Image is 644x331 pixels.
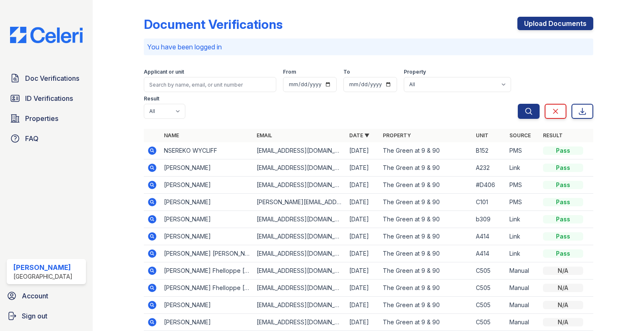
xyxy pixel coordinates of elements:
td: Manual [506,280,540,297]
td: [DATE] [346,262,379,280]
span: Account [22,291,48,301]
a: Name [164,132,179,139]
td: The Green at 9 & 90 [379,177,472,194]
a: Email [257,132,272,139]
td: The Green at 9 & 90 [379,314,472,331]
a: Doc Verifications [7,70,86,87]
label: From [283,69,296,75]
label: Result [144,95,159,102]
td: The Green at 9 & 90 [379,245,472,262]
td: C505 [473,314,506,331]
td: Link [506,159,540,177]
label: Property [404,69,426,75]
td: Link [506,228,540,245]
label: Applicant or unit [144,69,184,75]
a: Source [509,132,531,139]
td: [DATE] [346,177,379,194]
td: C505 [473,297,506,314]
td: Manual [506,314,540,331]
td: Link [506,211,540,228]
div: N/A [543,267,583,275]
a: FAQ [7,130,86,147]
td: [PERSON_NAME] Fhelloppe [PERSON_NAME] [PERSON_NAME] [161,280,253,297]
div: Pass [543,146,583,155]
td: [DATE] [346,314,379,331]
td: PMS [506,142,540,159]
span: Properties [25,113,58,123]
a: Account [3,287,89,304]
td: [EMAIL_ADDRESS][DOMAIN_NAME] [253,142,346,159]
td: The Green at 9 & 90 [379,297,472,314]
td: [DATE] [346,142,379,159]
a: Properties [7,110,86,127]
td: A414 [473,245,506,262]
td: [DATE] [346,228,379,245]
td: [EMAIL_ADDRESS][DOMAIN_NAME] [253,159,346,177]
div: [GEOGRAPHIC_DATA] [13,272,73,281]
td: [DATE] [346,211,379,228]
div: Pass [543,181,583,189]
td: [EMAIL_ADDRESS][DOMAIN_NAME] [253,211,346,228]
td: [PERSON_NAME] [161,159,253,177]
td: [DATE] [346,245,379,262]
td: b309 [473,211,506,228]
td: [EMAIL_ADDRESS][DOMAIN_NAME] [253,262,346,280]
td: Manual [506,262,540,280]
div: Pass [543,232,583,241]
a: Property [383,132,411,139]
td: [PERSON_NAME] [161,194,253,211]
td: C101 [473,194,506,211]
td: [PERSON_NAME][EMAIL_ADDRESS][PERSON_NAME][DOMAIN_NAME] [253,194,346,211]
div: N/A [543,301,583,309]
td: The Green at 9 & 90 [379,228,472,245]
td: [DATE] [346,280,379,297]
span: FAQ [25,133,39,144]
span: Doc Verifications [25,73,79,83]
td: [PERSON_NAME] Fhelloppe [PERSON_NAME] [PERSON_NAME] [161,262,253,280]
div: Document Verifications [144,17,283,32]
td: [DATE] [346,194,379,211]
img: CE_Logo_Blue-a8612792a0a2168367f1c8372b55b34899dd931a85d93a1a3d3e32e68fde9ad4.png [3,27,89,43]
td: NSEREKO WYCLIFF [161,142,253,159]
td: Manual [506,297,540,314]
td: [PERSON_NAME] [PERSON_NAME] [161,245,253,262]
td: C505 [473,280,506,297]
div: [PERSON_NAME] [13,262,73,272]
td: The Green at 9 & 90 [379,159,472,177]
td: A414 [473,228,506,245]
td: [EMAIL_ADDRESS][DOMAIN_NAME] [253,245,346,262]
td: [EMAIL_ADDRESS][DOMAIN_NAME] [253,228,346,245]
span: Sign out [22,311,47,321]
td: [PERSON_NAME] [161,297,253,314]
td: [DATE] [346,159,379,177]
span: ID Verifications [25,93,73,103]
a: Result [543,132,563,139]
td: The Green at 9 & 90 [379,194,472,211]
td: [EMAIL_ADDRESS][DOMAIN_NAME] [253,314,346,331]
td: The Green at 9 & 90 [379,280,472,297]
div: Pass [543,198,583,206]
td: B152 [473,142,506,159]
a: Sign out [3,308,89,324]
div: Pass [543,249,583,258]
td: #D406 [473,177,506,194]
td: [EMAIL_ADDRESS][DOMAIN_NAME] [253,297,346,314]
a: ID Verifications [7,90,86,107]
td: The Green at 9 & 90 [379,142,472,159]
div: Pass [543,164,583,172]
div: N/A [543,318,583,326]
input: Search by name, email, or unit number [144,77,276,92]
td: [EMAIL_ADDRESS][DOMAIN_NAME] [253,280,346,297]
td: PMS [506,194,540,211]
td: [PERSON_NAME] [161,228,253,245]
p: You have been logged in [147,42,590,52]
td: The Green at 9 & 90 [379,211,472,228]
a: Date ▼ [349,132,369,139]
div: N/A [543,284,583,292]
a: Upload Documents [517,17,593,30]
td: C505 [473,262,506,280]
td: Link [506,245,540,262]
td: [EMAIL_ADDRESS][DOMAIN_NAME] [253,177,346,194]
td: PMS [506,177,540,194]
